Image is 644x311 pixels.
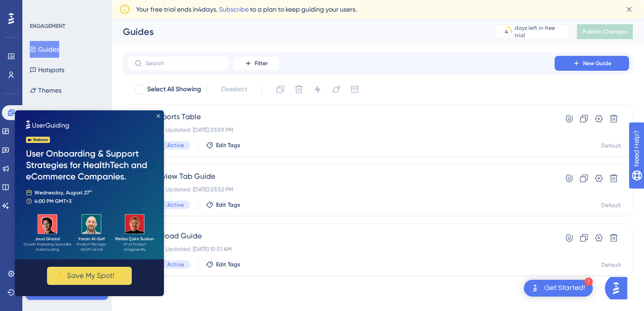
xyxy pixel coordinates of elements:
[167,261,184,268] span: Active
[147,84,201,95] span: Select All Showing
[601,261,621,269] div: Default
[601,202,621,209] div: Default
[153,126,528,134] div: Last Updated: [DATE] 03:59 PM
[505,28,508,35] div: 4
[216,201,240,209] span: Edit Tags
[233,56,279,71] button: Filter
[153,245,528,253] div: Last Updated: [DATE] 10:51 AM
[524,280,593,297] div: Open Get Started! checklist, remaining modules: 1
[221,84,247,95] span: Deselect
[153,186,528,193] div: Last Updated: [DATE] 03:52 PM
[577,24,633,39] button: Publish Changes
[30,61,64,78] button: Hotspots
[529,283,541,294] img: launcher-image-alternative-text
[555,56,629,71] button: New Guide
[32,156,117,175] button: ✨ Save My Spot!✨
[213,81,256,98] button: Deselect
[583,60,611,67] span: New Guide
[22,2,58,14] span: Need Help?
[153,171,528,182] span: Review Tab Guide
[206,142,240,149] button: Edit Tags
[206,201,240,209] button: Edit Tags
[167,142,184,149] span: Active
[515,24,566,39] div: days left in free trial
[123,25,472,38] div: Guides
[206,261,240,268] button: Edit Tags
[583,28,627,35] span: Publish Changes
[605,274,633,302] iframe: UserGuiding AI Assistant Launcher
[30,82,61,99] button: Themes
[167,201,184,209] span: Active
[584,277,593,286] div: 1
[544,283,585,293] div: Get Started!
[601,142,621,149] div: Default
[216,261,240,268] span: Edit Tags
[216,142,240,149] span: Edit Tags
[255,60,268,67] span: Filter
[219,6,249,13] a: Subscribe
[136,4,357,15] span: Your free trial ends in 4 days. to a plan to keep guiding your users.
[30,22,65,30] div: ENGAGEMENT
[153,230,528,242] span: Upload Guide
[146,60,221,67] input: Search
[142,4,145,7] div: Close Preview
[30,41,59,58] button: Guides
[153,111,528,122] span: Reports Table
